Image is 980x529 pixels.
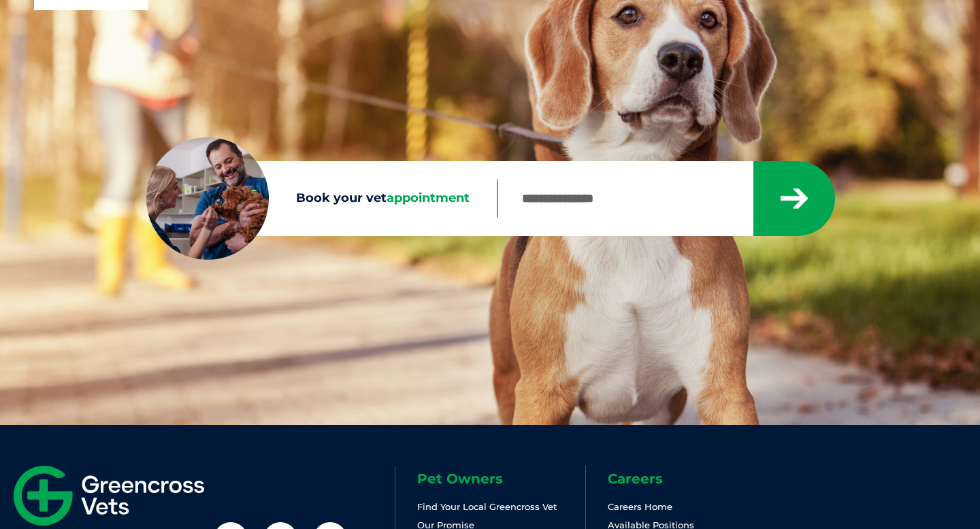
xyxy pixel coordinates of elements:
[953,62,967,75] button: Search
[608,501,672,512] a: Careers Home
[146,188,497,209] label: Book your vet
[417,472,585,485] h6: Pet Owners
[417,501,557,512] a: Find Your Local Greencross Vet
[387,190,470,205] span: appointment
[608,472,776,485] h6: Careers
